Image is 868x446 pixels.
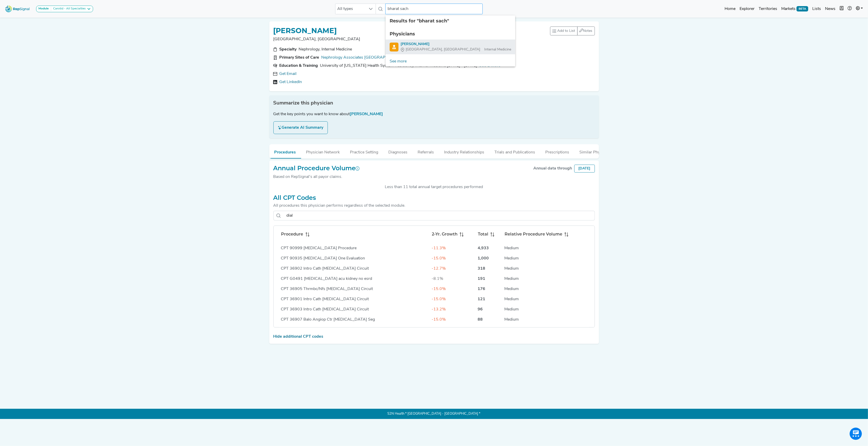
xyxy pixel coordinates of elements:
span: -8.1% [432,277,443,281]
span: Medium [504,307,519,311]
div: Internal Medicine [401,47,511,52]
div: Physicians [390,31,511,37]
p: [GEOGRAPHIC_DATA], [GEOGRAPHIC_DATA] [273,36,550,42]
button: Add to List [550,27,578,35]
span: -12.7% [432,267,446,271]
a: Explorer [738,4,757,14]
span: Medium [504,267,519,271]
span: 4,933 [478,246,489,250]
a: Nephrology Associates [GEOGRAPHIC_DATA] [321,55,407,61]
a: Home [723,4,738,14]
img: Physician Search Icon [390,43,399,51]
a: Lists [810,4,823,14]
span: 176 [478,287,485,291]
div: Intro Cath Dialysis Circuit [281,306,428,312]
li: Bharat Sachdeva [386,40,515,54]
span: BETA [797,6,808,11]
p: S2N Health * [GEOGRAPHIC_DATA] - [GEOGRAPHIC_DATA] * [269,409,599,419]
span: Medium [504,256,519,260]
button: Intel Book [837,4,846,14]
button: Prescriptions [540,144,575,158]
span: Add to List [557,28,575,34]
button: Industry Relationships [439,144,490,158]
a: [PERSON_NAME][GEOGRAPHIC_DATA], [GEOGRAPHIC_DATA]Internal Medicine [390,42,511,52]
span: 121 [478,297,485,301]
span: 318 [478,267,485,271]
a: Get Email [279,71,297,77]
h1: [PERSON_NAME] [273,27,337,35]
span: Relative Procedure Volume [505,231,562,237]
span: -13.2% [432,307,446,311]
span: [GEOGRAPHIC_DATA], [GEOGRAPHIC_DATA] [406,47,480,52]
div: Balo Angiop Ctr Dialysis Seg [281,317,428,323]
div: Specialty [279,46,297,53]
div: All procedures this physician performs regardless of the selected module. [273,203,595,209]
div: Hemodialysis One Evaluation [281,255,428,261]
button: Similar Physicians [575,144,618,158]
input: Search by CPT code or procedure name [284,211,595,220]
div: Less than 11 total annual target procedures performed [273,184,595,190]
button: Referrals [413,144,439,158]
a: MarketsBETA [779,4,810,14]
button: ModuleCarotid - All Specialties [36,6,93,12]
div: Thrmbc/Nfs Dialysis Circuit [281,286,428,292]
button: Practice Setting [345,144,384,158]
span: 191 [478,277,485,281]
div: Primary Sites of Care [279,55,319,61]
span: Medium [504,297,519,301]
div: Carotid - All Specialties [51,7,86,11]
div: Education & Training [279,63,318,69]
span: -15.0% [432,318,446,322]
div: Intro Cath Dialysis Circuit [281,296,428,302]
span: -15.0% [432,287,446,291]
div: University of Pennsylvania Health System Residency, internal medicine 1984 - 1987 [320,63,477,69]
strong: Module [38,7,49,10]
a: Get LinkedIn [279,79,302,85]
a: Territories [757,4,779,14]
span: Medium [504,277,519,281]
div: Get the key points you want to know about [273,111,595,117]
button: Procedures [269,144,301,159]
span: [PERSON_NAME] [350,112,383,116]
h2: All CPT Codes [273,194,595,202]
span: -15.0% [432,297,446,301]
a: News [823,4,837,14]
div: Dialysis acu kidney no esrd [281,276,428,282]
span: Notes [583,29,593,33]
span: Total [478,231,488,237]
span: Results for "bharat sach" [390,18,449,24]
span: See 1 more [479,64,501,68]
span: -15.0% [432,256,446,260]
span: 2-Yr. Growth [432,231,458,237]
span: 88 [478,318,483,322]
button: Generate AI Summary [273,121,328,134]
span: Medium [504,287,519,291]
button: Trials and Publications [490,144,540,158]
div: Based on RepSignal's all payor claims. [273,174,360,180]
input: Search a physician or facility [385,4,482,14]
span: 96 [478,307,483,311]
span: 1,000 [478,256,489,260]
div: [DATE] [574,165,595,173]
h2: Annual Procedure Volume [273,165,360,172]
div: Nephrology, Internal Medicine [299,46,352,53]
button: Diagnoses [384,144,413,158]
span: Medium [504,246,519,250]
div: toolbar [550,27,595,35]
div: [PERSON_NAME] [401,42,511,47]
div: Dialysis Procedure [281,245,428,251]
div: Intro Cath Dialysis Circuit [281,266,428,272]
button: Notes [577,27,595,35]
span: Procedure [281,231,303,237]
span: Medium [504,318,519,322]
div: Misc dialysis supplies noc [281,327,428,333]
a: Hide additional CPT codes [273,335,323,339]
span: Summarize this physician [273,99,333,107]
button: Physician Network [301,144,345,158]
span: -11.3% [432,246,446,250]
span: All types [335,4,366,14]
div: Annual data through [534,165,572,172]
a: See more [386,56,411,67]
